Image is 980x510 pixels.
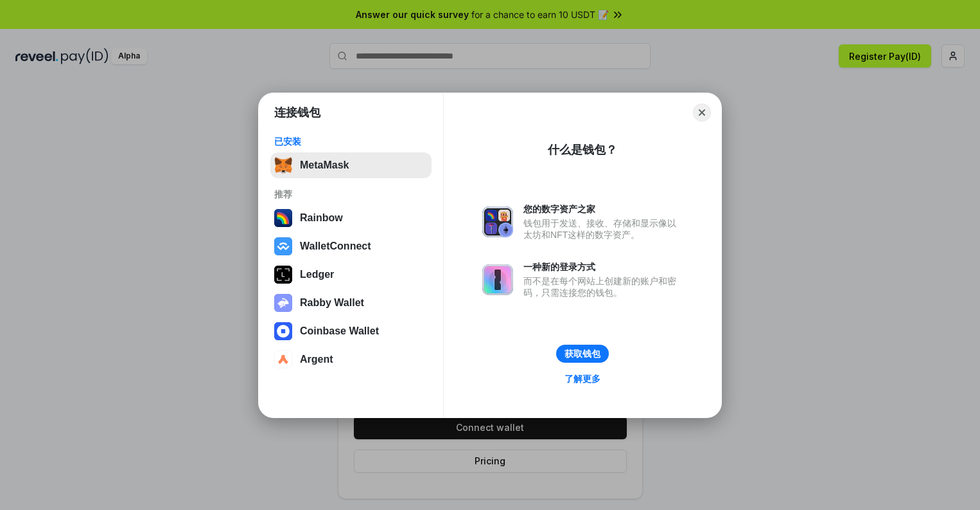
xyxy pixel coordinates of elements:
img: svg+xml,%3Csvg%20xmlns%3D%22http%3A%2F%2Fwww.w3.org%2F2000%2Fsvg%22%20width%3D%2228%22%20height%3... [274,266,292,284]
div: 您的数字资产之家 [523,203,683,215]
img: svg+xml,%3Csvg%20width%3D%22120%22%20height%3D%22120%22%20viewBox%3D%220%200%20120%20120%22%20fil... [274,209,292,227]
div: Rainbow [300,212,343,224]
button: WalletConnect [270,233,432,259]
div: 已安装 [274,136,428,147]
div: 获取钱包 [564,348,600,360]
button: Ledger [270,262,432,287]
img: svg+xml,%3Csvg%20width%3D%2228%22%20height%3D%2228%22%20viewBox%3D%220%200%2028%2028%22%20fill%3D... [274,351,292,369]
button: 获取钱包 [556,345,609,363]
img: svg+xml,%3Csvg%20fill%3D%22none%22%20height%3D%2233%22%20viewBox%3D%220%200%2035%2033%22%20width%... [274,156,292,174]
div: Argent [300,354,333,365]
img: svg+xml,%3Csvg%20xmlns%3D%22http%3A%2F%2Fwww.w3.org%2F2000%2Fsvg%22%20fill%3D%22none%22%20viewBox... [274,294,292,312]
div: WalletConnect [300,241,371,252]
img: svg+xml,%3Csvg%20xmlns%3D%22http%3A%2F%2Fwww.w3.org%2F2000%2Fsvg%22%20fill%3D%22none%22%20viewBox... [482,264,513,295]
button: MetaMask [270,152,432,178]
div: MetaMask [300,159,349,171]
div: 而不是在每个网站上创建新的账户和密码，只需连接您的钱包。 [523,275,683,298]
div: 钱包用于发送、接收、存储和显示像以太坊和NFT这样的数字资产。 [523,217,683,241]
img: svg+xml,%3Csvg%20width%3D%2228%22%20height%3D%2228%22%20viewBox%3D%220%200%2028%2028%22%20fill%3D... [274,237,292,255]
div: Rabby Wallet [300,297,364,309]
button: Rabby Wallet [270,290,432,316]
button: Argent [270,347,432,372]
button: Coinbase Wallet [270,318,432,344]
button: Rainbow [270,205,432,231]
div: Ledger [300,269,334,280]
h1: 连接钱包 [274,105,320,120]
div: Coinbase Wallet [300,325,379,337]
img: svg+xml,%3Csvg%20xmlns%3D%22http%3A%2F%2Fwww.w3.org%2F2000%2Fsvg%22%20fill%3D%22none%22%20viewBox... [482,206,513,237]
div: 什么是钱包？ [548,142,617,158]
div: 了解更多 [564,373,600,385]
img: svg+xml,%3Csvg%20width%3D%2228%22%20height%3D%2228%22%20viewBox%3D%220%200%2028%2028%22%20fill%3D... [274,322,292,340]
div: 一种新的登录方式 [523,261,683,273]
div: 推荐 [274,188,428,200]
a: 了解更多 [557,370,608,387]
button: Close [693,104,711,122]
